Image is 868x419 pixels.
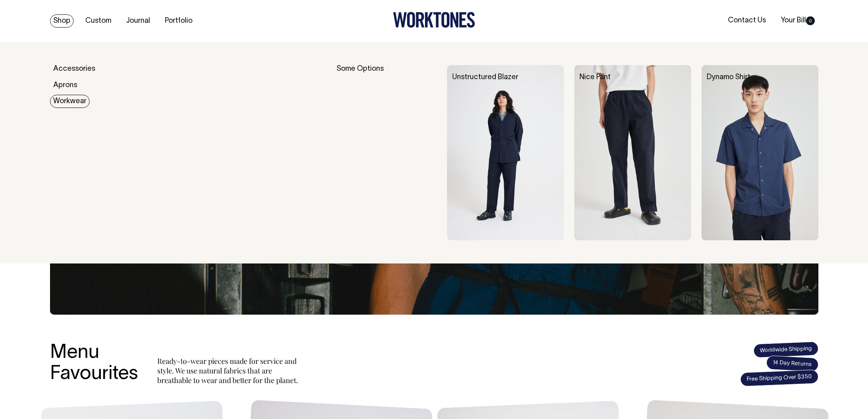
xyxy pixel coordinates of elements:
[702,65,818,240] img: Dynamo Shirt
[157,356,301,385] p: Ready-to-wear pieces made for service and style. We use natural fabrics that are breathable to we...
[337,65,437,240] div: Some Options
[162,14,196,28] a: Portfolio
[50,343,138,385] h3: Menu Favourites
[707,74,750,81] a: Dynamo Shirt
[50,79,80,92] a: Aprons
[50,95,90,108] a: Workwear
[50,14,74,28] a: Shop
[123,14,153,28] a: Journal
[82,14,114,28] a: Custom
[50,62,98,76] a: Accessories
[579,74,611,81] a: Nice Pant
[766,355,819,372] span: 14 Day Returns
[778,14,818,27] a: Your Bill0
[740,369,818,387] span: Free Shipping Over $350
[753,341,818,358] span: Worldwide Shipping
[806,16,815,25] span: 0
[725,14,769,27] a: Contact Us
[574,65,691,240] img: Nice Pant
[447,65,564,240] img: Unstructured Blazer
[452,74,518,81] a: Unstructured Blazer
